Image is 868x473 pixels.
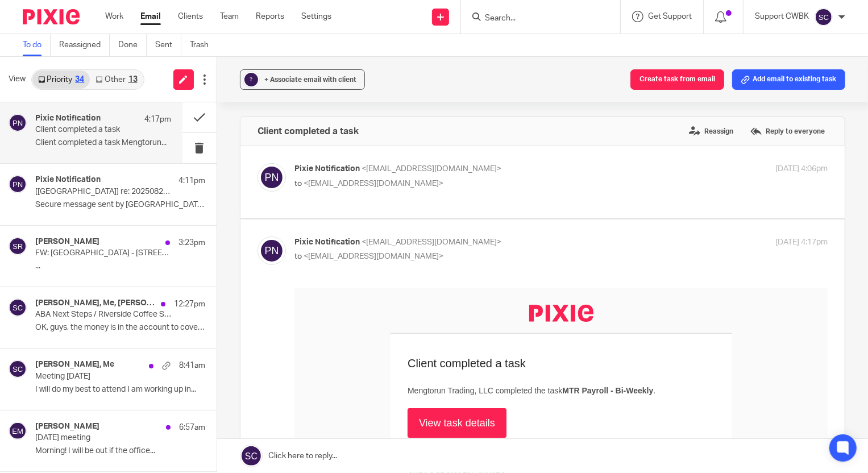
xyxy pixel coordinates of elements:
p: ... [35,262,205,271]
p: Client completed a task Mengtorun... [35,138,171,148]
a: Clients [178,11,203,22]
a: Reports [256,11,284,22]
p: Support CWBK [755,11,809,22]
span: + Associate email with client [264,76,356,83]
div: 13 [128,76,138,84]
p: 4:17pm [144,114,171,125]
img: svg%3E [9,114,27,132]
div: ? [244,73,258,86]
p: OK, guys, the money is in the account to cover... [35,323,205,333]
pre: [URL][DOMAIN_NAME] [113,183,414,194]
span: <[EMAIL_ADDRESS][DOMAIN_NAME]> [304,180,443,188]
p: 6:57am [179,422,205,433]
span: to [294,252,302,260]
a: Done [118,34,147,56]
a: To do [23,34,51,56]
a: Reassigned [59,34,110,56]
span: Pixie Notification [294,165,360,173]
b: MTR Payroll - Bi-Weekly [268,98,359,107]
button: Create task from email [630,69,724,90]
p: 12:27pm [174,298,205,310]
h4: [PERSON_NAME] [35,422,99,431]
h4: [PERSON_NAME], Me [35,360,114,370]
a: Other13 [90,70,143,89]
h4: Pixie Notification [35,114,101,123]
a: Team [220,11,239,22]
input: Search [484,14,586,24]
p: FW: [GEOGRAPHIC_DATA] - [STREET_ADDRESS] - Boxes for the Coin Sliders [35,248,171,258]
img: Pixie [23,9,80,24]
h4: [PERSON_NAME], Me, [PERSON_NAME] [35,298,155,308]
div: 34 [75,76,84,84]
img: svg%3E [9,175,27,193]
p: [DATE] 4:06pm [775,163,828,175]
div: If the button above does not work, please copy and paste the following URL into your browser: [113,161,414,194]
label: Reply to everyone [747,123,828,140]
p: ABA Next Steps / Riverside Coffee Shop Invoices [35,310,171,320]
p: I will do my best to attend I am working up in... [35,385,205,395]
span: Pixie Notification [294,238,360,246]
h4: [PERSON_NAME] [35,237,99,247]
a: View task details [113,121,212,150]
h3: Client completed a task [113,69,420,82]
button: Add email to existing task [732,69,845,90]
p: [DATE] meeting [35,433,171,443]
p: Secure message sent by [GEOGRAPHIC_DATA] ... [35,200,205,210]
img: svg%3E [9,360,27,378]
button: ? + Associate email with client [240,69,365,90]
img: svg%3E [9,298,27,317]
p: Mengtorun Trading, LLC completed the task . [113,97,420,109]
a: Sent [155,34,181,56]
img: svg%3E [258,236,286,265]
img: svg%3E [258,163,286,192]
a: Trash [190,34,217,56]
span: <[EMAIL_ADDRESS][DOMAIN_NAME]> [362,238,501,246]
p: 8:41am [179,360,205,371]
p: Client completed a task [35,125,144,135]
p: 3:23pm [178,237,205,248]
img: svg%3E [9,237,27,255]
p: Morning! I will be out if the office... [35,446,205,456]
a: Priority34 [32,70,90,89]
p: [[GEOGRAPHIC_DATA]] re: 20250829 Hola Payroll - Weekly [35,187,171,197]
h4: Pixie Notification [35,175,101,185]
p: Meeting [DATE] [35,372,171,381]
label: Reassign [686,123,736,140]
p: [DATE] 4:17pm [775,236,828,248]
p: 4:11pm [178,175,205,186]
span: to [294,180,302,188]
img: svg%3E [9,422,27,440]
p: Made by Pixie International Limited Calder & Co, [STREET_ADDRESS] [213,238,321,258]
span: <[EMAIL_ADDRESS][DOMAIN_NAME]> [362,165,501,173]
a: Email [140,11,161,22]
span: Get Support [648,13,692,20]
img: svg%3E [815,8,833,26]
img: Pixie [235,17,299,34]
span: View [9,73,26,85]
h4: Client completed a task [258,126,359,137]
span: <[EMAIL_ADDRESS][DOMAIN_NAME]> [304,252,443,260]
a: Work [105,11,123,22]
a: Settings [301,11,331,22]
